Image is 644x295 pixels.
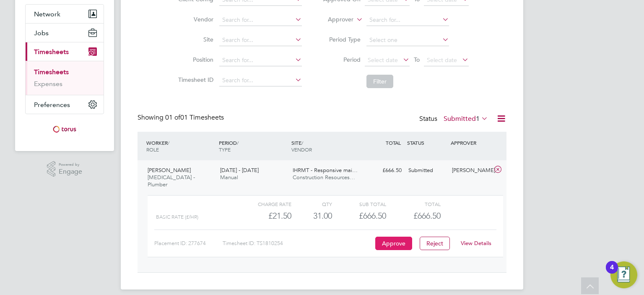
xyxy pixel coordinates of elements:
button: Preferences [26,95,104,114]
span: Select date [427,56,457,64]
button: Network [26,5,104,23]
span: Manual [220,174,238,181]
label: Approver [316,16,353,24]
div: Sub Total [332,199,386,209]
span: £666.50 [413,211,441,221]
input: Search for... [366,14,449,26]
div: 4 [610,267,614,278]
label: Submitted [444,115,488,123]
span: Powered by [59,161,82,168]
div: Placement ID: 277674 [154,237,223,250]
label: Site [176,36,213,43]
div: £666.50 [332,209,386,223]
span: Basic Rate (£/HR) [156,214,198,220]
span: 01 of [165,113,180,122]
a: Expenses [34,80,62,88]
input: Search for... [219,34,302,46]
label: Period Type [323,36,361,43]
div: SITE [289,135,362,157]
input: Search for... [219,75,302,86]
span: 01 Timesheets [165,113,224,122]
input: Search for... [219,55,302,66]
span: VENDOR [291,146,312,153]
a: Powered byEngage [47,161,83,177]
div: PERIOD [217,135,289,157]
div: Status [419,113,490,125]
span: [MEDICAL_DATA] - Plumber [148,174,195,188]
span: 1 [476,115,480,123]
input: Select one [366,34,449,46]
button: Timesheets [26,42,104,61]
span: Jobs [34,29,49,37]
div: £21.50 [237,209,291,223]
button: Jobs [26,23,104,42]
span: Select date [368,56,398,64]
span: / [168,139,169,146]
span: Preferences [34,101,70,109]
span: Construction Resources… [293,174,355,181]
div: QTY [291,199,332,209]
span: TYPE [219,146,231,153]
span: Timesheets [34,48,69,56]
span: IHRMT - Responsive mai… [293,167,358,174]
span: Engage [59,168,82,175]
a: Go to home page [25,123,104,136]
label: Vendor [176,16,213,23]
a: Timesheets [34,68,69,76]
label: Position [176,56,213,63]
span: [DATE] - [DATE] [220,167,259,174]
div: £666.50 [361,164,405,178]
span: / [301,139,303,146]
button: Approve [375,237,412,250]
span: [PERSON_NAME] [148,167,191,174]
button: Open Resource Center, 4 new notifications [610,261,637,288]
span: Network [34,10,60,18]
div: [PERSON_NAME] [449,164,492,178]
div: APPROVER [449,135,492,150]
div: Total [386,199,440,209]
label: Period [323,56,361,63]
div: Timesheet ID: TS1810254 [223,237,373,250]
div: Showing [138,113,226,122]
div: Submitted [405,164,449,178]
div: Timesheets [26,61,104,95]
button: Filter [366,75,393,88]
span: TOTAL [386,139,401,146]
div: WORKER [144,135,217,157]
div: 31.00 [291,209,332,223]
span: To [411,54,422,65]
img: torus-logo-retina.png [50,123,79,136]
span: / [237,139,239,146]
label: Timesheet ID [176,76,213,84]
span: ROLE [146,146,159,153]
button: Reject [420,237,450,250]
div: Charge rate [237,199,291,209]
a: View Details [461,240,491,247]
div: STATUS [405,135,449,150]
input: Search for... [219,14,302,26]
